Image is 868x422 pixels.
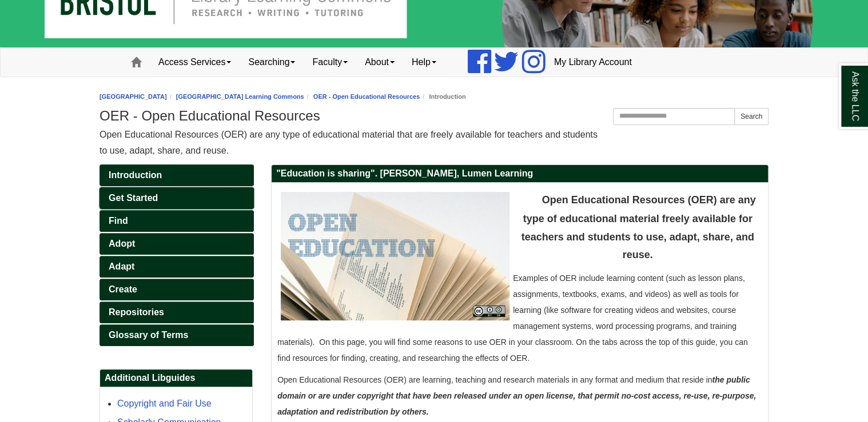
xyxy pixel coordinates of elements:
span: Introduction [109,170,162,180]
span: Adopt [109,239,135,248]
a: About [356,48,403,77]
a: Adopt [99,233,254,255]
a: Create [99,279,254,300]
span: Examples of OER include learning content (such as lesson plans, assignments, textbooks, exams, an... [277,274,748,363]
span: Create [109,284,137,294]
a: Adapt [99,256,254,278]
a: Help [403,48,445,77]
button: Search [734,108,769,125]
a: Copyright and Fair Use [117,399,212,408]
span: Get Started [109,193,158,203]
li: Introduction [420,91,465,102]
a: Searching [240,48,304,77]
a: Find [99,210,254,232]
a: [GEOGRAPHIC_DATA] [99,93,167,100]
a: My Library Account [546,48,640,77]
a: Introduction [99,164,254,186]
a: OER - Open Educational Resources [313,93,420,100]
a: Repositories [99,302,254,323]
em: the public domain or are under copyright that have been released under an open license, that perm... [277,375,756,416]
a: [GEOGRAPHIC_DATA] Learning Commons [176,93,304,100]
span: Find [109,216,128,226]
a: Access Services [150,48,240,77]
span: Open Educational Resources (OER) are learning, teaching and research materials in any format and ... [277,375,756,416]
nav: breadcrumb [99,91,769,102]
h2: Additional Libguides [100,369,252,387]
span: Repositories [109,307,164,317]
a: Glossary of Terms [99,324,254,346]
h1: OER - Open Educational Resources [99,108,769,124]
strong: Open Educational Resources (OER) are any type of educational material freely available for teache... [521,194,755,261]
a: Get Started [99,187,254,209]
a: Faculty [304,48,356,77]
h2: "Education is sharing". [PERSON_NAME], Lumen Learning [272,165,768,183]
span: Open Educational Resources (OER) are any type of educational material that are freely available f... [99,130,598,155]
span: Adapt [109,262,134,271]
span: Glossary of Terms [109,330,188,340]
